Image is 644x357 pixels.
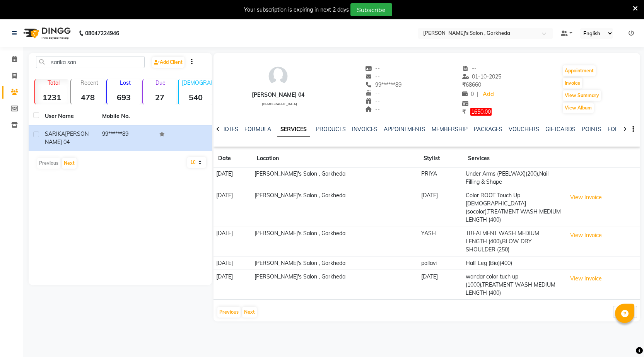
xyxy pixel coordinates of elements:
a: MEMBERSHIP [432,126,468,133]
b: 08047224946 [85,22,119,44]
strong: 693 [107,92,141,102]
span: -- [462,65,477,72]
span: 68660 [462,81,481,88]
button: Next [242,307,257,318]
td: YASH [419,227,463,256]
span: ₹ [462,81,466,88]
p: Recent [74,79,105,86]
strong: 27 [143,92,177,102]
button: Appointment [563,65,596,76]
button: View Album [563,102,594,113]
a: NOTES [221,126,238,133]
input: Search by Name/Mobile/Email/Code [36,56,145,68]
a: POINTS [582,126,601,133]
button: View Invoice [567,229,605,241]
td: [DATE] [419,270,463,300]
td: Under Arms (PEELWAX)(200),Nail Filling & Shape [463,167,564,189]
td: [PERSON_NAME]'s Salon , Garkheda [252,167,419,189]
a: Add Client [152,57,184,68]
a: Add [482,89,495,100]
p: Lost [110,79,141,86]
a: FORMULA [244,126,271,133]
div: [PERSON_NAME] 04 [252,91,304,99]
span: 1650.00 [470,108,492,116]
span: | [477,90,478,98]
strong: 478 [71,92,105,102]
span: -- [365,97,380,104]
div: Your subscription is expiring in next 2 days [244,6,349,14]
span: -- [365,65,380,72]
span: ₹ [462,108,466,115]
a: PRODUCTS [316,126,346,133]
td: [DATE] [214,270,252,300]
td: [DATE] [214,167,252,189]
span: 01-10-2025 [462,73,502,80]
span: -- [365,73,380,80]
td: wandar color tuch up (1000),TREATMENT WASH MEDIUM LENGTH (400) [463,270,564,300]
td: [PERSON_NAME]'s Salon , Garkheda [252,189,419,227]
strong: 540 [179,92,212,102]
td: Color ROOT Touch Up [DEMOGRAPHIC_DATA](socolor),TREATMENT WASH MEDIUM LENGTH (400) [463,189,564,227]
th: Services [463,150,564,167]
a: GIFTCARDS [545,126,576,133]
p: Due [145,79,177,86]
p: Total [38,79,69,86]
td: [DATE] [419,189,463,227]
td: PRIYA [419,167,463,189]
button: Next [62,158,77,169]
td: [PERSON_NAME]'s Salon , Garkheda [252,256,419,270]
td: [DATE] [214,227,252,256]
a: APPOINTMENTS [384,126,425,133]
img: logo [20,22,73,44]
td: [PERSON_NAME]'s Salon , Garkheda [252,227,419,256]
button: View Summary [563,90,601,101]
strong: 1231 [35,92,69,102]
button: View Invoice [567,191,605,203]
td: [DATE] [214,256,252,270]
p: [DEMOGRAPHIC_DATA] [182,79,212,86]
th: Date [214,150,252,167]
span: 0 [462,91,474,97]
a: VOUCHERS [509,126,539,133]
a: PACKAGES [474,126,502,133]
td: Half Leg (Bio)(400) [463,256,564,270]
button: View Invoice [567,273,605,285]
a: SERVICES [277,123,310,137]
button: Subscribe [350,3,392,16]
img: avatar [266,65,290,88]
th: User Name [40,108,97,125]
a: FORMS [608,126,627,133]
td: pallavi [419,256,463,270]
span: SARIKA [45,130,65,137]
span: -- [365,89,380,96]
th: Stylist [419,150,463,167]
span: [DEMOGRAPHIC_DATA] [262,102,297,106]
button: Invoice [563,78,582,89]
a: INVOICES [352,126,378,133]
button: Previous [217,307,241,318]
td: [DATE] [214,189,252,227]
span: -- [365,106,380,113]
span: [PERSON_NAME] 04 [45,130,91,145]
td: [PERSON_NAME]'s Salon , Garkheda [252,270,419,300]
th: Location [252,150,419,167]
th: Mobile No. [97,108,155,125]
td: TREATMENT WASH MEDIUM LENGTH (400),BLOW DRY SHOULDER (250) [463,227,564,256]
iframe: chat widget [612,326,636,349]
